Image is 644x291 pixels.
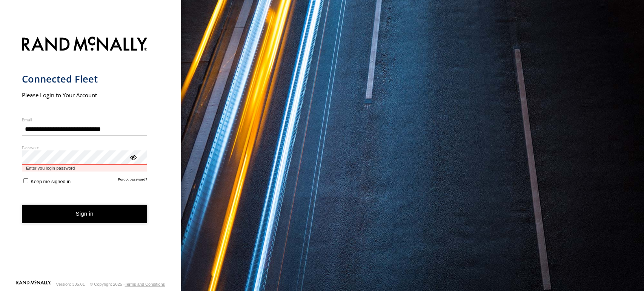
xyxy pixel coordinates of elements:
[22,117,148,123] label: Email
[22,205,148,223] button: Sign in
[125,282,165,286] a: Terms and Conditions
[22,32,160,280] form: main
[16,280,51,288] a: Visit our Website
[56,282,85,286] div: Version: 305.01
[22,73,148,85] h1: Connected Fleet
[31,179,71,184] span: Keep me signed in
[90,282,165,286] div: © Copyright 2025 -
[129,153,137,161] div: ViewPassword
[118,177,148,184] a: Forgot password?
[22,145,148,150] label: Password
[23,178,28,183] input: Keep me signed in
[22,91,148,99] h2: Please Login to Your Account
[22,165,148,172] span: Enter you login password
[22,35,148,54] img: Rand McNally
